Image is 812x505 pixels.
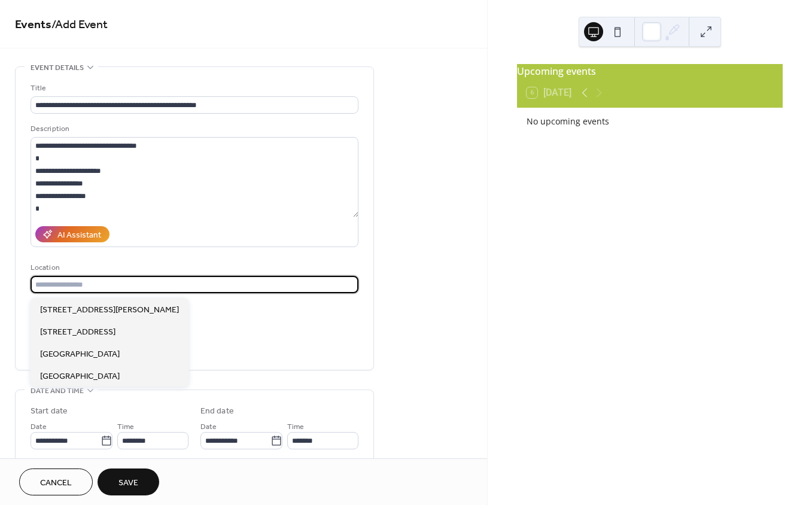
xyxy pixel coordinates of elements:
span: Cancel [40,477,72,489]
span: Event details [31,62,84,74]
div: Description [31,123,356,135]
div: Upcoming events [517,64,783,78]
span: Save [118,477,138,489]
span: [STREET_ADDRESS][PERSON_NAME] [40,304,179,317]
div: Location [31,261,356,274]
div: AI Assistant [57,229,101,242]
span: Date [200,421,217,433]
div: Title [31,82,356,95]
a: Events [15,13,51,36]
span: [STREET_ADDRESS] [40,326,115,339]
div: Start date [31,405,68,418]
div: No upcoming events [527,115,773,127]
span: / Add Event [51,13,108,36]
span: Time [117,421,134,433]
span: [GEOGRAPHIC_DATA] [40,348,120,361]
span: Date and time [31,385,84,397]
button: Cancel [19,469,93,495]
span: Time [287,421,304,433]
span: [GEOGRAPHIC_DATA] [40,370,120,383]
div: End date [200,405,234,418]
button: Save [98,469,159,495]
span: Date [31,421,47,433]
button: AI Assistant [35,226,110,242]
